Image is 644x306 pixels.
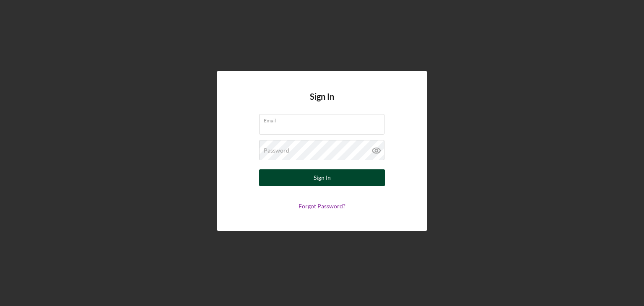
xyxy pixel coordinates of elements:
[299,202,345,210] a: Forgot Password?
[259,169,385,186] button: Sign In
[310,92,334,114] h4: Sign In
[314,169,331,186] div: Sign In
[264,114,384,124] label: Email
[264,147,289,154] label: Password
